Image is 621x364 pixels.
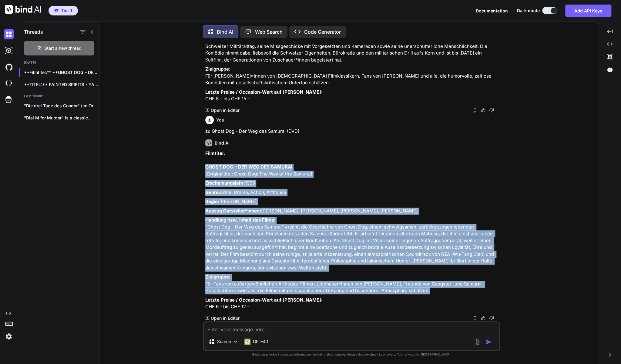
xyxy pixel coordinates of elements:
[205,150,499,177] p: (Originaltitel: Ghost Dog: The Way of the Samurai)
[205,297,323,303] strong: Letzte Preise / Occasion-Wert auf [PERSON_NAME]:
[255,28,283,35] p: Web Search
[215,140,230,146] h6: Bind AI
[205,189,220,195] strong: Genre:
[216,117,224,123] h6: You
[205,150,225,156] strong: Filmtitel:
[489,316,494,321] img: dislike
[205,180,499,187] p: 1999
[4,45,14,56] img: darkAi-studio
[205,128,499,135] p: zu Ghost Dog - Der Weg des Samurai (DVD)
[24,103,99,109] p: "Die drei Tage des Condor" (im Original:...
[205,199,219,204] strong: Regie:
[205,180,245,186] strong: Erscheinungsjahr:
[205,198,499,205] p: [PERSON_NAME]
[44,45,82,51] span: Start a new thread
[24,69,99,75] p: **Filmtitel:** **GHOST DOG – DER WEG D...
[4,62,14,72] img: githubDark
[481,316,485,321] img: like
[476,8,508,13] span: Documentation
[486,339,492,345] img: icon
[205,189,499,196] p: Krimi, Drama, Action, Arthouse
[4,78,14,88] img: cloudideIcon
[24,82,99,88] p: **TITEL:** PAINTED SPIRITS - YANOMAMI *...
[205,164,292,170] strong: GHOST DOG – DER WEG DES SAMURAI
[205,274,499,294] p: Für Fans von außergewöhnlichen Arthouse-Filmen, Liebhaber*innen von [PERSON_NAME], Freunde von Ga...
[203,352,500,357] p: Bind can provide inaccurate information, including about people. Always double-check its answers....
[304,28,341,35] p: Code Generator
[472,108,477,113] img: copy
[205,66,499,86] p: Für [PERSON_NAME]*innen von [DEMOGRAPHIC_DATA] Filmklassikern, Fans von [PERSON_NAME] und alle, d...
[24,28,43,35] h1: Threads
[217,339,231,345] p: Source
[205,208,499,215] p: [PERSON_NAME], [PERSON_NAME], [PERSON_NAME], [PERSON_NAME]
[205,297,499,310] p: CHF 6.– bis CHF 12.–
[517,8,540,14] span: Dark mode
[4,331,14,342] img: settings
[472,316,477,321] img: copy
[205,208,261,214] strong: Auszug Darsteller*innen:
[5,5,41,14] img: Bind AI
[205,217,499,271] p: "Ghost Dog – Der Weg des Samurai" erzählt die Geschichte von Ghost Dog, einem schweigsamen, zurüc...
[4,29,14,39] img: darkChat
[481,108,485,113] img: like
[205,89,499,102] p: CHF 8.– bis CHF 15.–
[205,217,275,223] strong: Handlung bzw. Inhalt des Films:
[476,8,508,14] button: Documentation
[233,339,238,344] img: Pick Models
[565,5,611,17] button: Add API Keys
[217,28,233,35] p: Bind AI
[24,115,99,121] p: "Dial M for Murder" is a classic...
[244,339,250,345] img: GPT-4.1
[19,94,99,99] h2: Last Month
[19,60,99,65] h2: [DATE]
[205,274,230,280] strong: Zielgruppe:
[61,8,72,14] span: Tier 1
[54,9,59,12] img: premium
[205,89,323,95] strong: Letzte Preise / Occasion-Wert auf [PERSON_NAME]:
[210,107,239,113] p: Open in Editor
[210,315,239,321] p: Open in Editor
[489,108,494,113] img: dislike
[253,339,268,345] p: GPT-4.1
[474,338,481,345] img: attachment
[205,66,230,72] strong: Zielgruppe:
[49,6,78,15] button: premiumTier 1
